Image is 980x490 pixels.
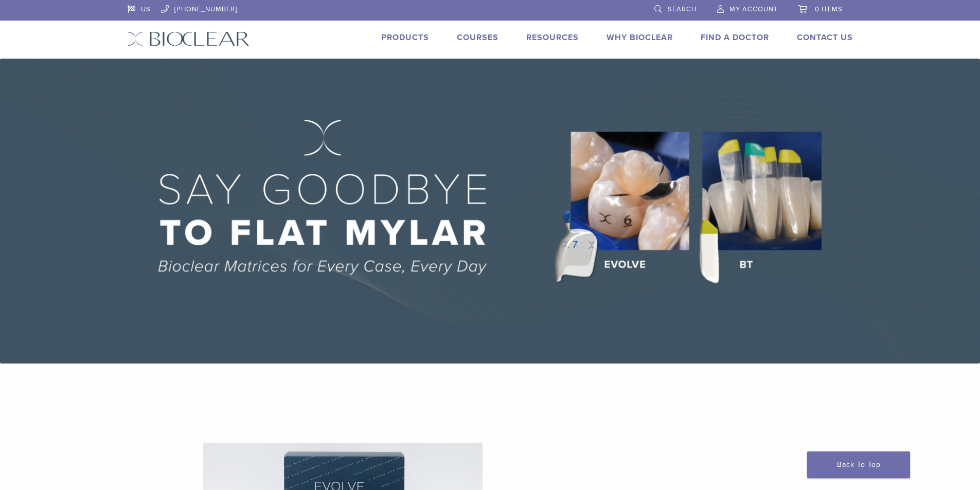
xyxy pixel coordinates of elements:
[457,32,498,43] a: Courses
[729,5,778,13] span: My Account
[701,32,769,43] a: Find A Doctor
[381,32,429,43] a: Products
[815,5,843,13] span: 0 items
[668,5,697,13] span: Search
[607,32,673,43] a: Why Bioclear
[128,31,250,46] img: Bioclear
[526,32,579,43] a: Resources
[797,32,853,43] a: Contact Us
[807,451,910,478] a: Back To Top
